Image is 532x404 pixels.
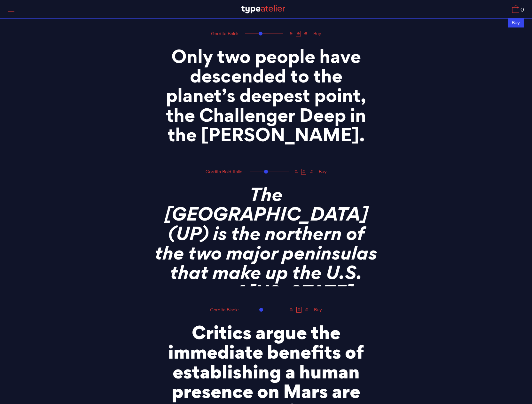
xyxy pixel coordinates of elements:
textarea: The [GEOGRAPHIC_DATA] (UP) is the northern of the two major peninsulas that make up the U.S. stat... [154,175,378,286]
span: 0 [519,7,524,13]
div: Buy [316,169,329,174]
div: Gordita Bold Italic: [203,169,246,174]
img: Cart_Icon.svg [512,5,519,13]
a: 0 [512,5,524,13]
textarea: Only two people have descended to the planet’s deepest point, the Challenger Deep in the [PERSON_... [154,37,378,148]
div: Buy [311,31,324,36]
div: Buy [508,18,524,27]
div: Gordita Bold: [208,31,241,36]
div: Buy [311,307,325,312]
div: Gordita Black: [207,307,241,312]
img: TA_Logo.svg [241,5,285,13]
